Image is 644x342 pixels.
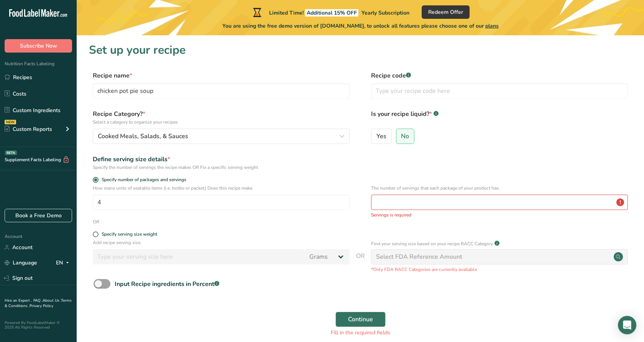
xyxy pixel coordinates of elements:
[361,9,409,17] span: Yearly Subscription
[251,8,409,17] div: Limited Time!
[305,9,358,17] span: Additional 15% OFF
[428,8,463,16] span: Redeem Offer
[371,109,628,126] label: Is your recipe liquid?
[348,315,373,324] span: Continue
[222,22,499,30] span: You are using the free demo version of [DOMAIN_NAME], to unlock all features please choose one of...
[94,329,627,337] div: Fill in the required fields
[371,83,628,99] input: Type your recipe code here
[371,71,628,80] label: Recipe code
[89,41,632,59] h1: Set up your recipe
[618,316,636,334] div: Open Intercom Messenger
[93,155,350,164] div: Define serving size details
[5,256,37,269] a: Language
[5,120,16,124] div: NEW
[30,303,53,309] a: Privacy Policy
[376,252,462,261] div: Select FDA Reference Amount
[376,132,386,140] span: Yes
[5,298,72,309] a: Terms & Conditions .
[5,298,32,303] a: Hire an Expert .
[56,258,72,268] div: EN
[93,185,350,192] p: How many units of sealable items (i.e. bottle or packet) Does this recipe make.
[371,185,628,192] p: The number of servings that each package of your product has.
[5,39,72,53] button: Subscribe Now
[5,150,17,155] div: BETA
[485,22,499,30] span: plans
[102,231,157,237] div: Specify serving size weight
[99,177,186,183] span: Specify number of packages and servings
[401,132,409,140] span: No
[5,321,72,330] div: Powered By FoodLabelMaker © 2025 All Rights Reserved
[43,298,61,303] a: About Us .
[93,164,350,171] div: Specify the number of servings the recipe makes OR Fix a specific serving weight
[422,5,470,19] button: Redeem Offer
[115,279,219,289] div: Input Recipe ingredients in Percent
[98,132,188,141] span: Cooked Meals, Salads, & Sauces
[93,83,350,99] input: Type your recipe name here
[93,129,350,144] button: Cooked Meals, Salads, & Sauces
[5,209,72,222] a: Book a Free Demo
[335,312,386,327] button: Continue
[93,109,350,126] label: Recipe Category?
[371,211,628,218] p: Servings is required
[371,240,493,247] p: Find your serving size based on your recipe RACC Category
[20,42,57,50] span: Subscribe Now
[356,251,365,273] span: OR
[93,218,99,225] div: OR
[93,249,305,264] input: Type your serving size here
[371,266,628,273] p: *Only FDA RACC Categories are currently available
[93,119,350,126] p: Select a category to organize your recipes
[5,125,52,133] div: Custom Reports
[93,71,350,80] label: Recipe name
[33,298,43,303] a: FAQ .
[93,239,350,246] p: Add recipe serving size.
